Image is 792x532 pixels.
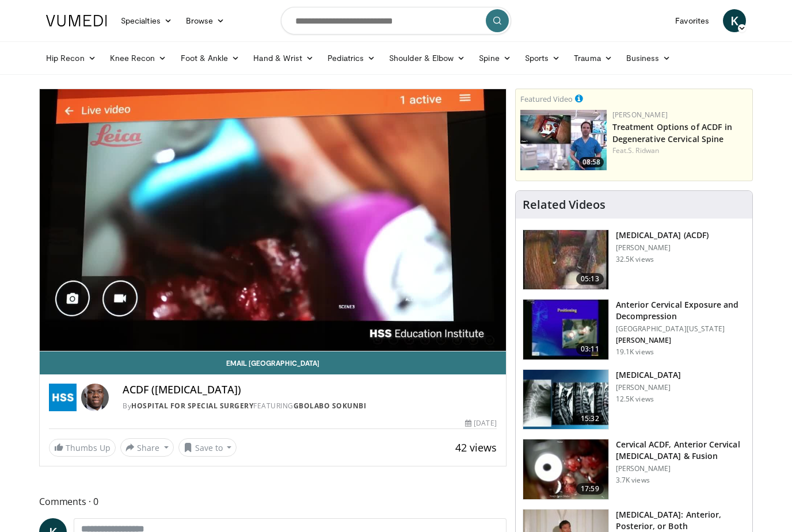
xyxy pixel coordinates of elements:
a: Shoulder & Elbow [382,47,472,70]
span: 08:58 [579,157,604,167]
input: Search topics, interventions [281,7,511,35]
img: Avatar [81,384,109,411]
a: S. Ridwan [628,146,659,155]
p: 32.5K views [616,255,654,264]
h3: Cervical ACDF, Anterior Cervical [MEDICAL_DATA] & Fusion [616,439,745,462]
p: [PERSON_NAME] [616,336,745,345]
a: [PERSON_NAME] [612,110,668,120]
span: Comments 0 [39,494,507,509]
a: Gbolabo Sokunbi [294,401,367,411]
a: Trauma [567,47,619,70]
a: Hospital for Special Surgery [131,401,253,411]
a: Foot & Ankle [174,47,247,70]
span: 17:59 [576,483,604,495]
p: 12.5K views [616,395,654,404]
a: 17:59 Cervical ACDF, Anterior Cervical [MEDICAL_DATA] & Fusion [PERSON_NAME] 3.7K views [523,439,745,500]
a: Treatment Options of ACDF in Degenerative Cervical Spine [612,121,733,144]
span: 03:11 [576,343,604,355]
span: 05:13 [576,273,604,285]
h3: [MEDICAL_DATA] (ACDF) [616,229,709,241]
img: 45d9052e-5211-4d55-8682-bdc6aa14d650.150x105_q85_crop-smart_upscale.jpg [523,439,608,499]
a: Email [GEOGRAPHIC_DATA] [40,351,506,374]
p: 3.7K views [616,476,650,485]
a: Favorites [668,9,716,32]
h4: Related Videos [523,198,606,212]
a: 05:13 [MEDICAL_DATA] (ACDF) [PERSON_NAME] 32.5K views [523,229,745,290]
a: Specialties [114,9,179,32]
p: [PERSON_NAME] [616,383,681,392]
a: Business [619,47,678,70]
h3: [MEDICAL_DATA] [616,369,681,381]
a: 03:11 Anterior Cervical Exposure and Decompression [GEOGRAPHIC_DATA][US_STATE] [PERSON_NAME] 19.1... [523,299,745,360]
img: 009a77ed-cfd7-46ce-89c5-e6e5196774e0.150x105_q85_crop-smart_upscale.jpg [520,110,607,170]
a: Sports [518,47,568,70]
div: Feat. [612,146,748,156]
button: Save to [178,438,237,457]
a: K [723,9,746,32]
small: Featured Video [520,94,573,104]
h3: Anterior Cervical Exposure and Decompression [616,299,745,322]
a: Thumbs Up [49,439,116,457]
div: [DATE] [465,418,496,428]
img: 38786_0000_3.png.150x105_q85_crop-smart_upscale.jpg [523,300,608,359]
a: 08:58 [520,110,607,170]
p: [PERSON_NAME] [616,243,709,252]
h4: ACDF ([MEDICAL_DATA]) [123,384,497,396]
a: 15:32 [MEDICAL_DATA] [PERSON_NAME] 12.5K views [523,369,745,430]
p: [PERSON_NAME] [616,464,745,473]
span: 15:32 [576,413,604,424]
a: Hip Recon [39,47,103,70]
a: Pediatrics [321,47,382,70]
a: Spine [472,47,517,70]
img: Hospital for Special Surgery [49,384,77,411]
a: Knee Recon [103,47,174,70]
span: 42 views [455,441,497,454]
h3: [MEDICAL_DATA]: Anterior, Posterior, or Both [616,509,745,532]
img: dard_1.png.150x105_q85_crop-smart_upscale.jpg [523,370,608,430]
img: Dr_Ali_Bydon_Performs_An_ACDF_Procedure_100000624_3.jpg.150x105_q85_crop-smart_upscale.jpg [523,230,608,290]
video-js: Video Player [40,89,506,351]
img: VuMedi Logo [46,15,107,26]
p: [GEOGRAPHIC_DATA][US_STATE] [616,324,745,334]
button: Share [120,438,174,457]
div: By FEATURING [123,401,497,411]
a: Browse [179,9,232,32]
a: Hand & Wrist [246,47,321,70]
p: 19.1K views [616,347,654,357]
